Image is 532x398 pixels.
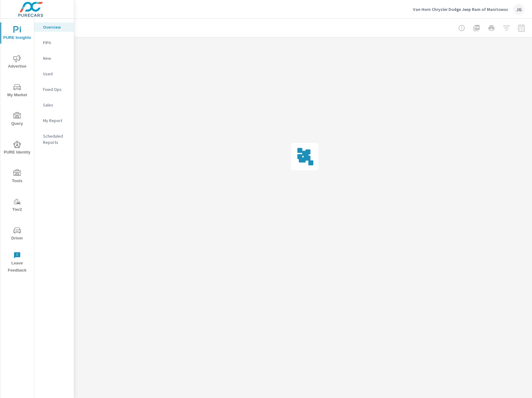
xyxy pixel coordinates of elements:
[413,7,508,12] p: Van Horn Chrysler Dodge Jeep Ram of Manitowoc
[0,19,34,277] div: nav menu
[513,4,525,15] div: JG
[43,40,69,46] p: PIPA
[34,38,74,47] div: PIPA
[43,55,69,61] p: New
[43,117,69,124] p: My Report
[34,22,74,32] div: Overview
[2,169,32,185] span: Tools
[2,26,32,41] span: PURE Insights
[43,102,69,108] p: Sales
[34,116,74,125] div: My Report
[2,83,32,99] span: My Market
[34,69,74,78] div: Used
[34,54,74,63] div: New
[2,227,32,242] span: Driver
[34,131,74,147] div: Scheduled Reports
[43,86,69,92] p: Fixed Ops
[43,133,69,145] p: Scheduled Reports
[43,24,69,30] p: Overview
[2,252,32,274] span: Leave Feedback
[34,85,74,94] div: Fixed Ops
[2,112,32,127] span: Query
[2,198,32,213] span: Tier2
[34,100,74,110] div: Sales
[2,55,32,70] span: Advertise
[43,71,69,77] p: Used
[2,141,32,156] span: PURE Identity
